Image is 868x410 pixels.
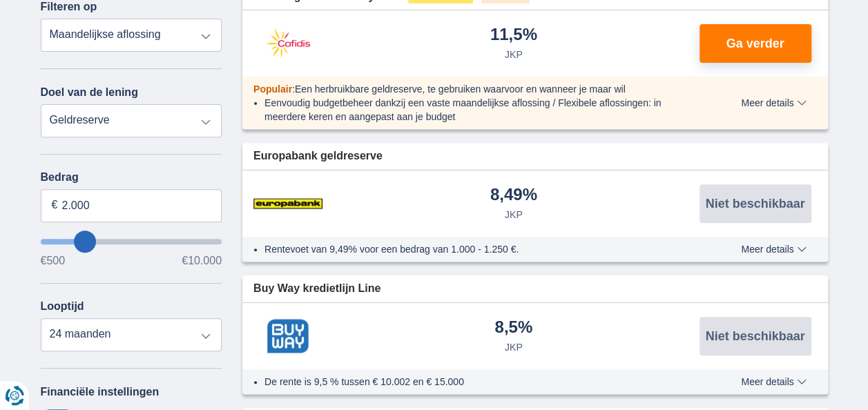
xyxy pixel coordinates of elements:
[41,239,222,244] input: wantToBorrow
[731,376,816,387] button: Meer details
[741,244,806,254] span: Meer details
[253,26,322,61] img: product.pl.alt Cofidis
[700,24,811,63] button: Ga verder
[242,82,702,96] div: :
[41,300,84,313] label: Looptijd
[41,255,66,266] span: €500
[505,340,523,354] div: JKP
[41,386,160,398] label: Financiële instellingen
[726,37,784,50] span: Ga verder
[253,84,292,95] span: Populair
[52,197,58,213] span: €
[700,184,811,223] button: Niet beschikbaar
[182,255,222,266] span: €10.000
[253,148,383,164] span: Europabank geldreserve
[700,317,811,355] button: Niet beschikbaar
[741,98,806,108] span: Meer details
[741,377,806,387] span: Meer details
[494,319,532,338] div: 8,5%
[490,26,537,45] div: 11,5%
[41,1,97,13] label: Filteren op
[253,186,322,221] img: product.pl.alt Europabank
[731,97,816,108] button: Meer details
[41,86,138,99] label: Doel van de lening
[731,244,816,255] button: Meer details
[705,330,804,342] span: Niet beschikbaar
[490,186,537,205] div: 8,49%
[264,242,691,256] li: Rentevoet van 9,49% voor een bedrag van 1.000 - 1.250 €.
[505,208,523,222] div: JKP
[253,281,380,297] span: Buy Way kredietlijn Line
[705,197,804,210] span: Niet beschikbaar
[505,48,523,61] div: JKP
[41,171,222,184] label: Bedrag
[253,319,322,353] img: product.pl.alt Buy Way
[264,96,691,124] li: Eenvoudig budgetbeheer dankzij een vaste maandelijkse aflossing / Flexibele aflossingen: in meerd...
[264,375,691,389] li: De rente is 9,5 % tussen € 10.002 en € 15.000
[295,84,626,95] span: Een herbruikbare geldreserve, te gebruiken waarvoor en wanneer je maar wil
